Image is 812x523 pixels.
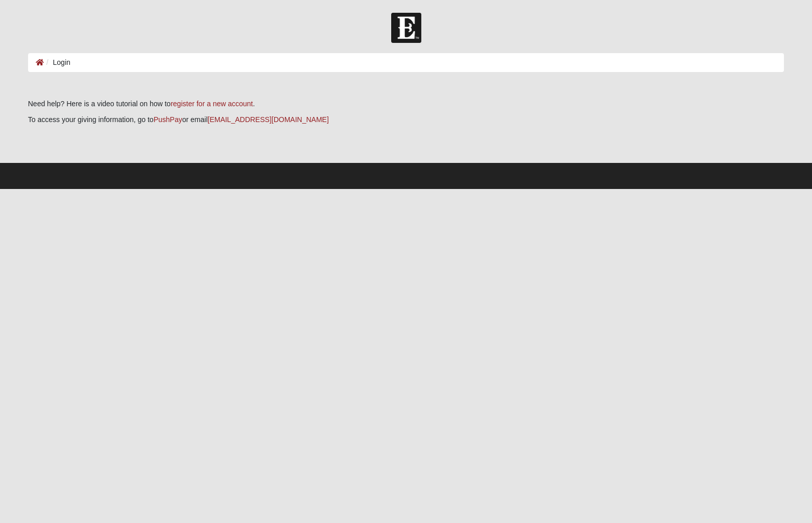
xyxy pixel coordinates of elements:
[44,57,70,68] li: Login
[208,115,329,124] a: [EMAIL_ADDRESS][DOMAIN_NAME]
[154,115,182,124] a: PushPay
[28,114,784,125] p: To access your giving information, go to or email
[171,100,253,108] a: register for a new account
[28,99,784,109] p: Need help? Here is a video tutorial on how to .
[391,13,421,43] img: Church of Eleven22 Logo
